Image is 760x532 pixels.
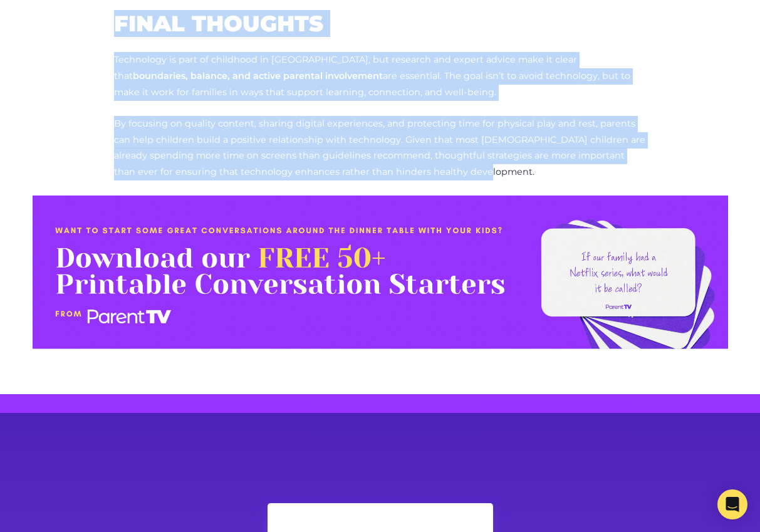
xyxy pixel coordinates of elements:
[33,196,728,349] img: 19af42db-36e6-4211-b2a4-22a3bc3fdfc9
[114,52,647,101] p: Technology is part of childhood in [GEOGRAPHIC_DATA], but research and expert advice make it clea...
[133,70,383,81] strong: boundaries, balance, and active parental involvement
[717,489,747,519] div: Open Intercom Messenger
[114,116,647,181] p: By focusing on quality content, sharing digital experiences, and protecting time for physical pla...
[114,11,647,37] h2: Final Thoughts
